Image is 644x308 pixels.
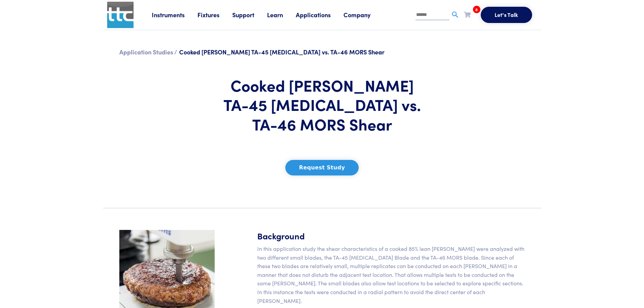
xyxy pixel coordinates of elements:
a: Support [232,10,267,19]
p: In this application study the shear characteristics of a cooked 85% lean [PERSON_NAME] were analy... [257,244,525,305]
button: Let's Talk [481,7,532,23]
a: Company [343,10,383,19]
a: Applications [296,10,343,19]
a: 8 [464,10,471,19]
a: Learn [267,10,296,19]
img: ttc_logo_1x1_v1.0.png [107,2,134,28]
h1: Cooked [PERSON_NAME] TA-45 [MEDICAL_DATA] vs. TA-46 MORS Shear [223,75,422,134]
span: Cooked [PERSON_NAME] TA-45 [MEDICAL_DATA] vs. TA-46 MORS Shear [179,48,384,56]
a: Fixtures [197,10,232,19]
span: 8 [473,6,480,13]
a: Instruments [152,10,197,19]
h5: Background [257,230,525,242]
button: Request Study [285,160,359,175]
a: Application Studies / [119,48,177,56]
